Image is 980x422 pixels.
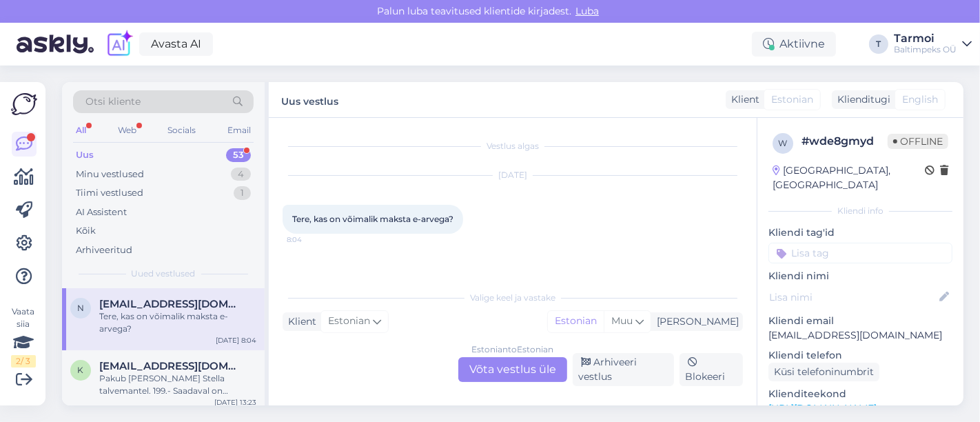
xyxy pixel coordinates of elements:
[768,348,952,363] p: Kliendi telefon
[287,234,338,245] span: 8:04
[458,357,567,382] div: Võta vestlus üle
[76,224,96,238] div: Kõik
[73,121,89,139] div: All
[726,92,759,107] div: Klient
[99,372,256,397] div: Pakub [PERSON_NAME] Stella talvemantel. 199.- Saadaval on [PERSON_NAME] 32 suurus. Mis on mõõdud?...
[76,168,144,181] div: Minu vestlused
[768,387,952,401] p: Klienditeekond
[768,328,952,343] p: [EMAIL_ADDRESS][DOMAIN_NAME]
[76,186,143,200] div: Tiimi vestlused
[768,363,879,381] div: Küsi telefoninumbrit
[768,402,877,414] a: [URL][DOMAIN_NAME]
[78,365,84,375] span: k
[832,92,890,107] div: Klienditugi
[769,290,937,305] input: Lisa nimi
[11,355,36,368] div: 2 / 3
[571,5,603,17] span: Luba
[283,314,316,329] div: Klient
[680,353,743,386] div: Blokeeri
[76,205,127,219] div: AI Assistent
[573,353,674,386] div: Arhiveeri vestlus
[771,92,813,107] span: Estonian
[773,163,925,192] div: [GEOGRAPHIC_DATA], [GEOGRAPHIC_DATA]
[85,94,141,109] span: Otsi kliente
[328,314,370,329] span: Estonian
[802,133,888,150] div: # wde8gmyd
[231,168,251,181] div: 4
[11,93,37,115] img: Askly Logo
[651,314,739,329] div: [PERSON_NAME]
[768,269,952,283] p: Kliendi nimi
[226,148,251,162] div: 53
[225,121,254,139] div: Email
[99,360,243,372] span: kaire.r@hotmail.com
[283,169,743,181] div: [DATE]
[894,33,972,55] a: TarmoiBaltimpeks OÜ
[752,32,836,57] div: Aktiivne
[779,138,788,148] span: w
[99,298,243,310] span: natalja.tervinski@ntk.ee
[115,121,139,139] div: Web
[869,34,888,54] div: T
[165,121,198,139] div: Socials
[283,140,743,152] div: Vestlus algas
[77,303,84,313] span: n
[888,134,948,149] span: Offline
[768,243,952,263] input: Lisa tag
[139,32,213,56] a: Avasta AI
[283,292,743,304] div: Valige keel ja vastake
[894,44,957,55] div: Baltimpeks OÜ
[548,311,604,332] div: Estonian
[216,335,256,345] div: [DATE] 8:04
[105,30,134,59] img: explore-ai
[281,90,338,109] label: Uus vestlus
[76,148,94,162] div: Uus
[472,343,554,356] div: Estonian to Estonian
[768,314,952,328] p: Kliendi email
[894,33,957,44] div: Tarmoi
[76,243,132,257] div: Arhiveeritud
[292,214,453,224] span: Tere, kas on võimalik maksta e-arvega?
[234,186,251,200] div: 1
[768,205,952,217] div: Kliendi info
[768,225,952,240] p: Kliendi tag'id
[99,310,256,335] div: Tere, kas on võimalik maksta e-arvega?
[132,268,196,280] span: Uued vestlused
[214,397,256,408] div: [DATE] 13:23
[611,314,633,327] span: Muu
[902,92,938,107] span: English
[11,305,36,368] div: Vaata siia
